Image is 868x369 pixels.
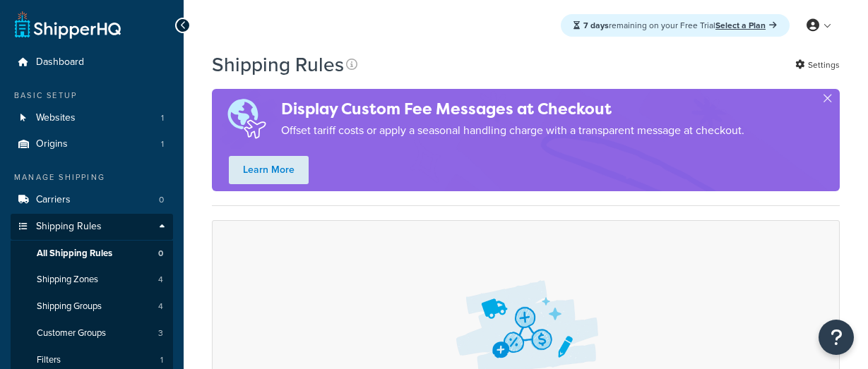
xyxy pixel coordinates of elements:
[11,294,173,320] a: Shipping Groups 4
[11,90,173,102] div: Basic Setup
[37,354,61,366] span: Filters
[37,301,102,313] span: Shipping Groups
[36,112,76,124] span: Websites
[11,241,173,267] li: All Shipping Rules
[11,214,173,240] a: Shipping Rules
[11,241,173,267] a: All Shipping Rules 0
[11,187,173,213] a: Carriers 0
[159,194,164,206] span: 0
[281,97,744,121] h4: Display Custom Fee Messages at Checkout
[15,11,121,39] a: ShipperHQ Home
[11,131,173,157] a: Origins 1
[795,55,840,75] a: Settings
[11,105,173,131] a: Websites 1
[158,248,163,260] span: 0
[819,320,854,355] button: Open Resource Center
[160,354,163,366] span: 1
[212,89,281,149] img: duties-banner-06bc72dcb5fe05cb3f9472aba00be2ae8eb53ab6f0d8bb03d382ba314ac3c341.png
[158,274,163,286] span: 4
[212,51,344,78] h1: Shipping Rules
[161,112,164,124] span: 1
[11,49,173,75] a: Dashboard
[11,320,173,346] a: Customer Groups 3
[11,171,173,183] div: Manage Shipping
[229,156,309,184] a: Learn More
[37,248,112,260] span: All Shipping Rules
[37,274,98,286] span: Shipping Zones
[158,301,163,313] span: 4
[36,56,84,68] span: Dashboard
[715,19,777,32] a: Select a Plan
[11,294,173,320] li: Shipping Groups
[583,19,609,32] strong: 7 days
[11,267,173,293] li: Shipping Zones
[561,14,790,37] div: remaining on your Free Trial
[11,131,173,157] li: Origins
[281,121,744,140] p: Offset tariff costs or apply a seasonal handling charge with a transparent message at checkout.
[158,327,163,339] span: 3
[11,320,173,346] li: Customer Groups
[36,221,102,233] span: Shipping Rules
[37,327,106,339] span: Customer Groups
[11,105,173,131] li: Websites
[161,138,164,150] span: 1
[36,138,68,150] span: Origins
[11,187,173,213] li: Carriers
[11,267,173,293] a: Shipping Zones 4
[36,194,71,206] span: Carriers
